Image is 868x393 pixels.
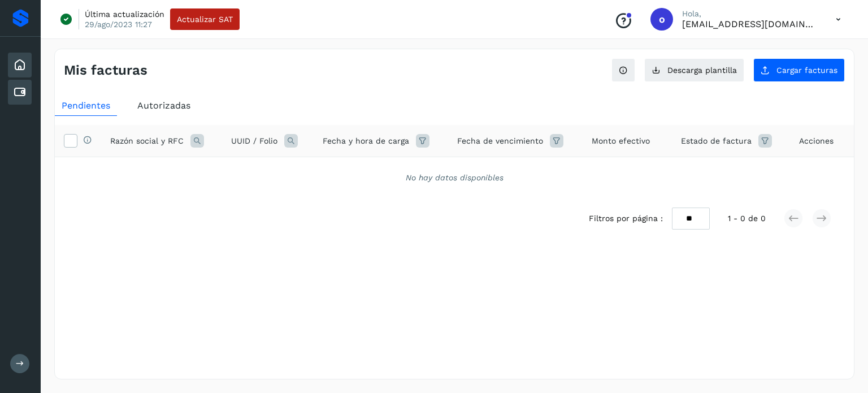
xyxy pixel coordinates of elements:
span: Descarga plantilla [667,66,737,74]
span: Pendientes [62,100,110,111]
span: Fecha y hora de carga [323,135,409,147]
span: Estado de factura [681,135,752,147]
p: Última actualización [85,9,164,19]
h4: Mis facturas [64,62,147,79]
span: 1 - 0 de 0 [728,213,766,224]
span: Autorizadas [137,100,190,111]
button: Actualizar SAT [170,8,240,30]
div: Cuentas por pagar [8,80,32,105]
span: Cargar facturas [776,66,837,74]
span: UUID / Folio [231,135,277,147]
p: 29/ago/2023 11:27 [85,19,152,29]
p: Hola, [682,9,818,19]
p: orlando@rfllogistics.com.mx [682,19,818,29]
div: Inicio [8,53,32,77]
span: Filtros por página : [589,213,663,224]
button: Cargar facturas [753,58,845,82]
div: No hay datos disponibles [70,172,839,184]
span: Acciones [799,135,834,147]
span: Fecha de vencimiento [457,135,543,147]
span: Monto efectivo [592,135,650,147]
span: Actualizar SAT [177,15,233,23]
button: Descarga plantilla [644,58,744,82]
span: Razón social y RFC [110,135,184,147]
